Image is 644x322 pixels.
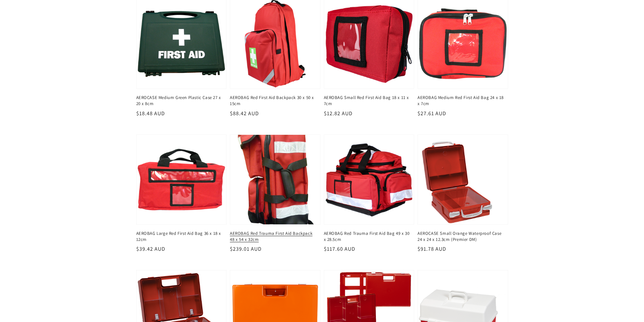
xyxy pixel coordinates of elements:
[418,230,504,243] a: AEROCASE Small Orange Waterproof Case 24 x 24 x 12.3cm (Premier DM)
[324,230,410,243] a: AEROBAG Red Trauma First Aid Bag 49 x 30 x 28.5cm
[136,230,223,243] a: AEROBAG Large Red First Aid Bag 36 x 18 x 12cm
[230,230,316,243] a: AEROBAG Red Trauma First Aid Backpack 48 x 54 x 32cm
[136,95,223,107] a: AEROCASE Medium Green Plastic Case 27 x 20 x 8cm
[418,95,504,107] a: AEROBAG Medium Red First Aid Bag 24 x 18 x 7cm
[230,95,316,107] a: AEROBAG Red First Aid Backpack 30 x 50 x 15cm
[324,95,410,107] a: AEROBAG Small Red First Aid Bag 18 x 11 x 7cm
